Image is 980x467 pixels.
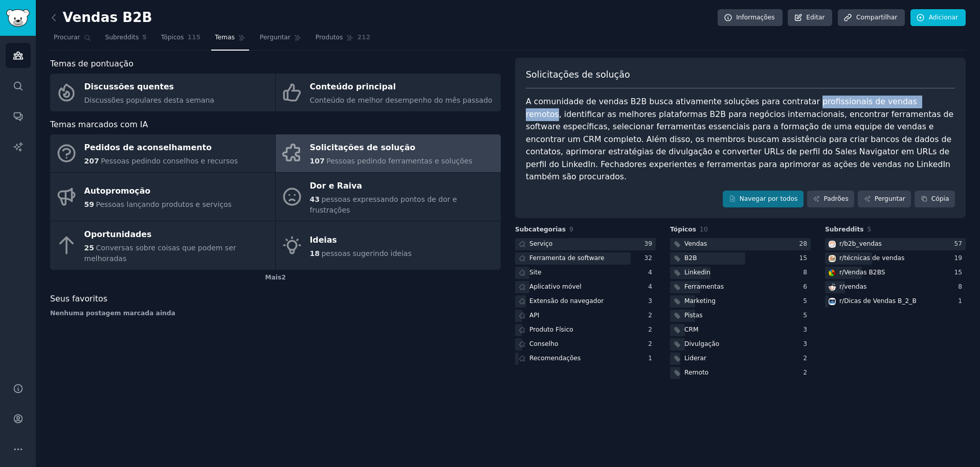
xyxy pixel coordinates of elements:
font: 5 [803,312,807,319]
font: 32 [644,254,652,262]
font: 2 [803,355,807,362]
button: Cópia [915,191,955,208]
font: Ferramenta de software [529,254,605,262]
font: r/ [839,254,844,262]
a: Aplicativo móvel4 [515,281,656,294]
font: Pessoas pedindo conselhos e recursos [101,157,238,165]
img: Vendas B2BS [829,269,836,276]
font: 207 [84,157,99,165]
a: Temas [211,30,249,51]
a: Navegar por todos [723,191,804,208]
font: 8 [803,269,807,276]
a: Tópicos115 [158,30,204,51]
font: Adicionar [929,14,958,21]
font: Vendas B2BS [844,269,885,276]
font: 28 [799,240,807,247]
font: Ideias [310,235,337,245]
font: Marketing [684,297,716,305]
font: Tópicos [670,226,696,233]
font: Vendas B2B [63,10,152,25]
a: Recomendações1 [515,353,656,365]
a: Subreddits5 [102,30,150,51]
a: Marketing5 [670,295,811,308]
font: Solicitações de solução [526,69,630,80]
font: Pedidos de aconselhamento [84,143,212,152]
font: técnicas de vendas [844,254,904,262]
font: 3 [648,297,652,305]
font: 10 [700,226,708,233]
font: Recomendações [529,355,581,362]
font: Conversas sobre coisas que podem ser melhoradas [84,244,236,263]
font: A comunidade de vendas B2B busca ativamente soluções para contratar profissionais de vendas remot... [526,97,956,181]
font: Procurar [54,34,80,41]
a: Ideias18pessoas sugerindo ideias [276,221,501,270]
font: 5 [803,297,807,305]
img: técnicas de vendas [829,255,836,262]
font: Compartilhar [856,14,897,21]
font: 107 [310,157,325,165]
font: r/ [839,297,844,305]
font: Subreddits [825,226,864,233]
font: 15 [799,254,807,262]
font: 5 [142,34,147,41]
a: Linkedin8 [670,267,811,279]
font: Divulgação [684,340,719,347]
a: Oportunidades25Conversas sobre coisas que podem ser melhoradas [50,221,275,270]
img: Dicas de Venda B_2_B [829,298,836,305]
font: Seus favoritos [50,294,107,303]
font: Perguntar [875,195,905,202]
font: 15 [954,269,962,276]
a: Divulgação3 [670,338,811,351]
font: Subreddits [105,34,139,41]
font: r/ [839,240,844,247]
font: 3 [803,340,807,347]
a: Conselho2 [515,338,656,351]
font: Conteúdo principal [310,82,396,91]
font: Perguntar [260,34,291,41]
a: Dicas de Venda B_2_Br/Dicas de Vendas B_2_B1 [825,295,966,308]
font: Solicitações de solução [310,143,416,152]
a: Vendas B2BSr/Vendas B2BS15 [825,267,966,279]
font: 2 [648,326,652,333]
a: B2B15 [670,252,811,265]
font: 2 [281,274,286,281]
font: Padrões [823,195,848,202]
font: Pessoas lançando produtos e serviços [96,200,231,208]
font: Mais [265,274,281,281]
font: Liderar [684,355,706,362]
font: Produtos [316,34,343,41]
a: Dor e Raiva43pessoas expressando pontos de dor e frustrações [276,173,501,221]
font: 2 [648,312,652,319]
font: 212 [357,34,370,41]
font: Conteúdo de melhor desempenho do mês passado [310,96,493,104]
a: Liderar2 [670,353,811,365]
font: Serviço [529,240,552,247]
a: Conteúdo principalConteúdo de melhor desempenho do mês passado [276,74,501,111]
font: Nenhuma postagem marcada ainda [50,310,175,317]
a: Compartilhar [838,9,905,27]
font: Discussões populares desta semana [84,96,214,104]
a: Pedidos de aconselhamento207Pessoas pedindo conselhos e recursos [50,134,275,172]
a: Editar [788,9,832,27]
img: vendas [829,284,836,291]
font: 25 [84,244,94,252]
font: pessoas sugerindo ideias [321,249,411,258]
a: CRM3 [670,324,811,337]
a: Produto Físico2 [515,324,656,337]
font: 59 [84,200,94,208]
a: vendas b2br/b2b_vendas57 [825,238,966,251]
a: Procurar [50,30,95,51]
font: 19 [954,254,962,262]
font: 43 [310,195,320,203]
font: Ferramentas [684,283,724,290]
a: Serviço39 [515,238,656,251]
a: API2 [515,310,656,322]
a: Pistas5 [670,310,811,322]
font: Temas [215,34,235,41]
font: 39 [644,240,652,247]
font: Site [529,269,542,276]
font: Extensão do navegador [529,297,604,305]
a: Vendas28 [670,238,811,251]
font: Vendas [684,240,707,247]
font: r/ [839,269,844,276]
